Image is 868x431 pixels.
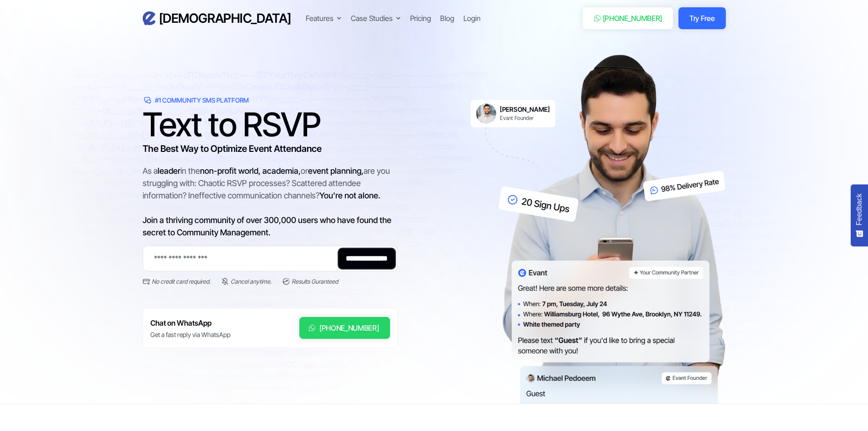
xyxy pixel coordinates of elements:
a: home [143,10,291,26]
div: As a in the or are you struggling with: Chaotic RSVP processes? Scattered attendee information? I... [143,165,398,239]
div: Results Guranteed [292,277,338,286]
div: Evant Founder [500,114,550,122]
a: [PHONE_NUMBER] [299,317,390,339]
h3: The Best Way to Optimize Event Attendance [143,142,398,156]
div: #1 Community SMS Platform [155,96,249,105]
a: Try Free [678,7,725,29]
span: Join a thriving community of over 300,000 users who have found the secret to Community Management. [143,215,391,237]
h6: Chat on WhatsApp [150,317,231,329]
a: [PERSON_NAME]Evant Founder [471,100,555,127]
a: Pricing [410,13,431,24]
a: Blog [440,13,454,24]
div: Features [306,13,334,24]
span: Feedback [855,193,863,225]
h1: Text to RSVP [143,111,398,138]
a: Login [463,13,481,24]
h6: [PERSON_NAME] [500,105,550,114]
div: [PHONE_NUMBER] [319,322,379,333]
div: Case Studies [351,13,393,24]
h3: [DEMOGRAPHIC_DATA] [159,10,291,26]
div: [PHONE_NUMBER] [603,13,663,24]
button: Feedback - Show survey [851,184,868,246]
div: Features [306,13,342,24]
a: [PHONE_NUMBER] [583,7,673,29]
form: Email Form 2 [143,246,398,286]
div: Case Studies [351,13,401,24]
div: Get a fast reply via WhatsApp [150,330,231,339]
span: non-profit world, academia, [200,166,301,176]
span: You're not alone. [319,191,380,200]
span: event planning, [308,166,364,176]
span: leader [158,166,180,176]
div: Cancel anytime. [231,277,272,286]
div: No credit card required. [152,277,211,286]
